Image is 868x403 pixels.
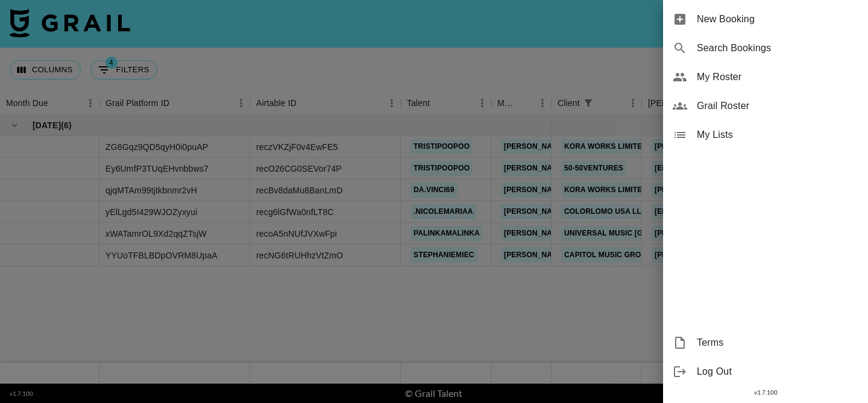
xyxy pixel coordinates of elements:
div: Grail Roster [663,92,868,120]
span: My Lists [697,128,858,142]
div: New Booking [663,5,868,34]
span: Search Bookings [697,41,858,55]
div: Search Bookings [663,34,868,63]
div: Log Out [663,357,868,386]
div: Terms [663,328,868,357]
span: Log Out [697,364,858,379]
div: My Lists [663,120,868,149]
span: Terms [697,336,858,350]
span: Grail Roster [697,99,858,113]
span: My Roster [697,70,858,84]
div: My Roster [663,63,868,92]
div: v 1.7.100 [663,386,868,399]
span: New Booking [697,12,858,27]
